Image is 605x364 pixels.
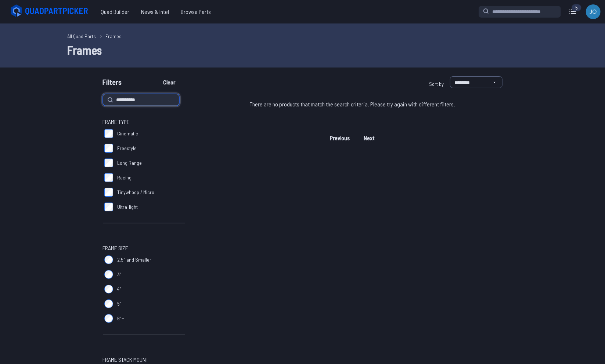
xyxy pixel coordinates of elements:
[118,130,138,137] span: Cinematic
[450,76,503,88] select: Sort by
[103,244,129,252] span: Frame Size
[175,4,217,19] a: Browse Parts
[203,94,503,114] div: There are no products that match the search criteria. Please try again with different filters.
[104,129,113,138] input: Cinematic
[103,76,122,91] span: Filters
[118,271,122,278] span: 3"
[104,285,113,294] input: 4"
[104,173,113,182] input: Racing
[118,285,122,293] span: 4"
[104,270,113,279] input: 3"
[118,174,132,181] span: Racing
[118,315,125,322] span: 6"+
[118,300,122,307] span: 5"
[68,32,96,40] a: All Quad Parts
[103,355,149,364] span: Frame Stack Mount
[118,189,155,196] span: Tinywhoop / Micro
[104,255,113,264] input: 2.5" and Smaller
[118,145,137,152] span: Freestyle
[106,32,122,40] a: Frames
[572,4,581,11] div: 5
[95,4,135,19] a: Quad Builder
[104,314,113,323] input: 6"+
[68,41,538,59] h1: Frames
[135,4,175,19] a: News & Intel
[157,76,182,88] button: Clear
[104,299,113,308] input: 5"
[118,159,142,167] span: Long Range
[103,117,130,126] span: Frame Type
[104,188,113,197] input: Tinywhoop / Micro
[104,203,113,211] input: Ultra-light
[104,159,113,167] input: Long Range
[429,81,444,87] span: Sort by
[118,203,138,211] span: Ultra-light
[104,144,113,153] input: Freestyle
[118,256,152,263] span: 2.5" and Smaller
[586,4,601,19] img: User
